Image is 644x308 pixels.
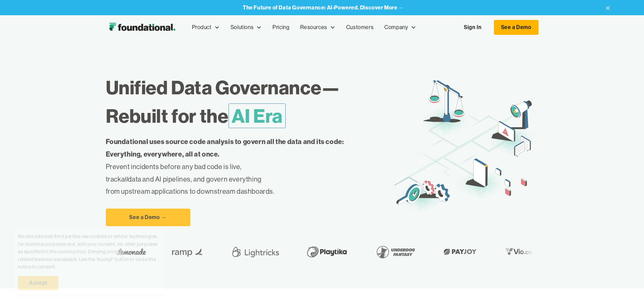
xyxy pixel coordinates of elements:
a: Customers [341,16,379,39]
img: Vio.com [501,246,541,257]
a: See a Demo [494,20,539,35]
div: Solutions [231,23,254,32]
h1: Unified Data Governance— Rebuilt for the [106,73,394,130]
div: Company [379,16,422,39]
div: Product [192,23,212,32]
span: AI Era [229,103,286,128]
a: Sign In [457,20,488,34]
a: See a Demo → [106,209,190,226]
strong: Foundational uses source code analysis to govern all the data and its code: Everything, everywher... [106,137,344,158]
a: Pricing [267,16,295,39]
img: Playtika [302,242,351,261]
img: Ramp [167,242,208,261]
div: Resources [300,23,327,32]
div: We and selected third parties use cookies or similar technologies for technical purposes and, wit... [18,233,161,270]
div: Solutions [225,16,267,39]
p: Prevent incidents before any bad code is live, track data and AI pipelines, and govern everything... [106,136,365,198]
em: all [121,175,128,183]
div: Product [187,16,225,39]
img: Payjoy [440,246,480,257]
img: Lightricks [229,242,281,261]
a: Accept [18,276,58,290]
div: Resources [295,16,340,39]
img: Foundational Logo [106,21,178,34]
img: Underdog Fantasy [372,242,418,261]
div: Company [384,23,408,32]
a: home [106,21,178,34]
a: The Future of Data Governance: AI-Powered. Discover More → [243,4,404,11]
